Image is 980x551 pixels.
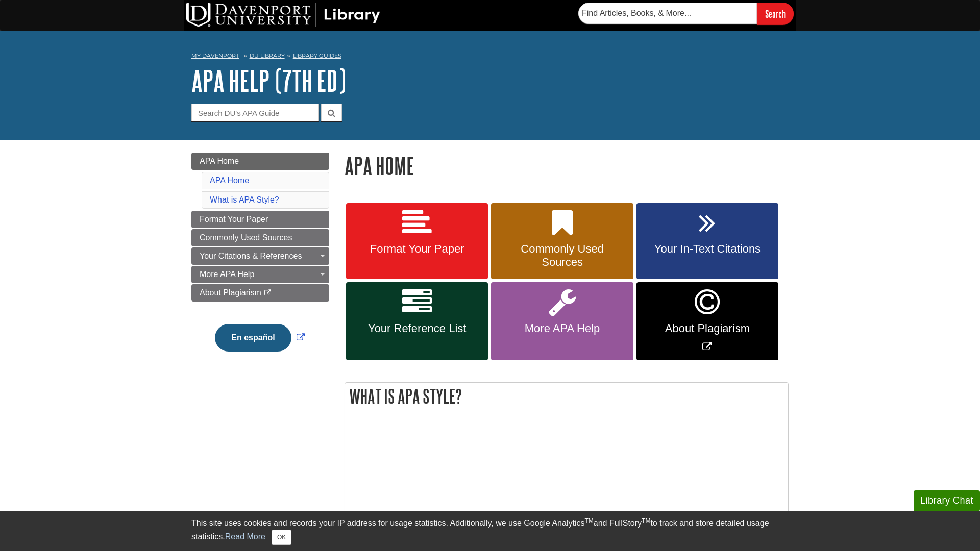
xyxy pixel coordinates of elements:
[200,157,239,165] span: APA Home
[250,52,285,59] a: DU Library
[210,176,249,185] a: APA Home
[191,65,346,96] a: APA Help (7th Ed)
[191,266,329,283] a: More APA Help
[491,282,633,360] a: More APA Help
[191,229,329,246] a: Commonly Used Sources
[200,215,268,223] span: Format Your Paper
[578,3,757,24] input: Find Articles, Books, & More...
[644,242,771,256] span: Your In-Text Citations
[346,203,488,280] a: Format Your Paper
[191,49,789,65] nav: breadcrumb
[191,247,329,265] a: Your Citations & References
[212,333,307,342] a: Link opens in new window
[491,203,633,280] a: Commonly Used Sources
[191,517,789,545] div: This site uses cookies and records your IP address for usage statistics. Additionally, we use Goo...
[200,252,302,260] span: Your Citations & References
[354,242,480,256] span: Format Your Paper
[200,233,292,242] span: Commonly Used Sources
[272,530,291,545] button: Close
[210,195,279,204] a: What is APA Style?
[293,52,341,59] a: Library Guides
[345,383,788,410] h2: What is APA Style?
[644,322,771,335] span: About Plagiarism
[191,104,319,121] input: Search DU's APA Guide
[215,324,291,352] button: En español
[263,290,272,296] i: This link opens in a new window
[642,517,650,524] sup: TM
[578,3,794,24] form: Searches DU Library's articles, books, and more
[191,153,329,369] div: Guide Page Menu
[346,282,488,360] a: Your Reference List
[191,52,239,60] a: My Davenport
[191,284,329,302] a: About Plagiarism
[186,3,380,27] img: DU Library
[200,270,254,279] span: More APA Help
[225,532,265,541] a: Read More
[636,282,778,360] a: Link opens in new window
[191,153,329,170] a: APA Home
[757,3,794,24] input: Search
[584,517,593,524] sup: TM
[499,242,625,269] span: Commonly Used Sources
[345,153,789,179] h1: APA Home
[200,288,261,297] span: About Plagiarism
[499,322,625,335] span: More APA Help
[354,322,480,335] span: Your Reference List
[914,490,980,511] button: Library Chat
[636,203,778,280] a: Your In-Text Citations
[191,211,329,228] a: Format Your Paper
